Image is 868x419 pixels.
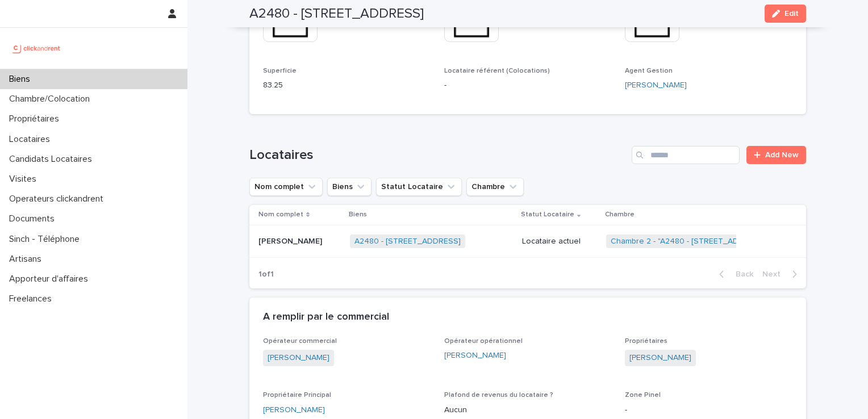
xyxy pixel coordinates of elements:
a: [PERSON_NAME] [268,352,329,364]
span: Superficie [263,68,297,74]
a: A2480 - [STREET_ADDRESS] [354,237,461,246]
p: Statut Locataire [521,208,574,221]
span: Add New [765,151,799,159]
tr: [PERSON_NAME][PERSON_NAME] A2480 - [STREET_ADDRESS] Locataire actuelChambre 2 - "A2480 - [STREET_... [249,225,806,258]
a: Add New [746,146,806,164]
p: Sinch - Téléphone [5,234,89,245]
a: Chambre 2 - "A2480 - [STREET_ADDRESS]" [611,237,769,246]
span: Back [729,270,753,278]
h2: A2480 - [STREET_ADDRESS] [249,6,424,22]
button: Statut Locataire [376,178,462,196]
p: Operateurs clickandrent [5,194,112,204]
button: Biens [327,178,372,196]
p: 1 of 1 [249,261,283,288]
span: Opérateur commercial [263,338,337,345]
h2: A remplir par le commercial [263,311,389,324]
a: [PERSON_NAME] [444,350,506,362]
span: Propriétaire Principal [263,392,331,399]
span: Next [762,270,787,278]
p: Visites [5,174,45,185]
button: Back [710,269,758,279]
p: Propriétaires [5,114,68,124]
p: Nom complet [258,208,303,221]
p: Candidats Locataires [5,154,101,165]
p: Biens [5,74,39,85]
p: Apporteur d'affaires [5,274,97,284]
button: Chambre [466,178,524,196]
span: Propriétaires [625,338,667,345]
button: Next [758,269,806,279]
span: Edit [784,10,799,18]
h1: Locataires [249,147,627,164]
button: Nom complet [249,178,323,196]
input: Search [632,146,740,164]
p: - [625,404,792,416]
p: Biens [349,208,367,221]
p: [PERSON_NAME] [258,234,324,246]
p: Aucun [444,404,612,416]
p: Artisans [5,254,51,265]
p: Documents [5,213,64,224]
a: [PERSON_NAME] [625,79,687,91]
span: Agent Gestion [625,68,673,74]
a: [PERSON_NAME] [263,404,325,416]
p: 83.25 [263,79,431,91]
p: - [444,79,612,91]
span: Locataire référent (Colocations) [444,68,550,74]
span: Zone Pinel [625,392,661,399]
p: Chambre/Colocation [5,94,99,104]
p: Locataire actuel [522,237,597,246]
img: UCB0brd3T0yccxBKYDjQ [9,37,64,60]
p: Chambre [605,208,635,221]
span: Plafond de revenus du locataire ? [444,392,553,399]
span: Opérateur opérationnel [444,338,523,345]
a: [PERSON_NAME] [629,352,691,364]
p: Locataires [5,134,59,145]
p: Freelances [5,294,61,304]
button: Edit [765,5,806,23]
